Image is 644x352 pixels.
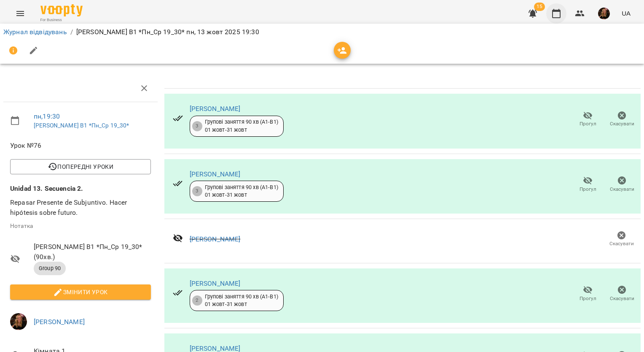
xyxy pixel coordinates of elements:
span: Урок №76 [10,141,151,151]
nav: breadcrumb [3,27,641,37]
button: Menu [10,3,30,24]
span: Скасувати [610,120,634,127]
span: Прогул [580,295,596,302]
span: Скасувати [610,186,634,193]
a: Журнал відвідувань [3,28,67,36]
span: 15 [534,3,545,11]
p: Нотатка [10,222,151,230]
p: [PERSON_NAME] В1 *Пн_Ср 19_30* пн, 13 жовт 2025 19:30 [76,27,259,37]
a: [PERSON_NAME] [190,279,241,287]
button: Прогул [571,108,605,131]
img: 019b2ef03b19e642901f9fba5a5c5a68.jpg [10,313,27,330]
span: For Business [40,17,83,23]
span: Group 90 [34,265,66,272]
span: Скасувати [609,240,634,247]
div: 3 [192,186,202,196]
div: Групові заняття 90 хв (А1-В1) 01 жовт - 31 жовт [205,184,278,199]
button: Прогул [571,282,605,306]
button: Змінити урок [10,284,151,300]
span: Прогул [580,186,596,193]
a: [PERSON_NAME] [190,235,241,243]
a: [PERSON_NAME] [34,318,85,326]
a: [PERSON_NAME] В1 *Пн_Ср 19_30* [34,122,129,129]
span: UA [622,9,631,18]
span: Змінити урок [17,287,144,297]
p: Repasar Presente de Subjuntivo. Hacer hipótesis sobre futuro. [10,198,151,217]
div: 3 [192,121,202,131]
button: Скасувати [605,108,639,131]
a: [PERSON_NAME] [190,170,241,178]
li: / [70,27,73,37]
button: Прогул [571,173,605,196]
img: 019b2ef03b19e642901f9fba5a5c5a68.jpg [598,8,610,19]
strong: Unidad 13. Secuencia 2. [10,184,83,192]
div: Групові заняття 90 хв (А1-В1) 01 жовт - 31 жовт [205,293,278,309]
button: Скасувати [604,227,639,251]
span: Скасувати [610,295,634,302]
div: Групові заняття 90 хв (А1-В1) 01 жовт - 31 жовт [205,118,278,134]
button: Попередні уроки [10,159,151,174]
button: UA [618,5,634,21]
a: пн , 19:30 [34,112,60,120]
span: Попередні уроки [17,162,144,172]
span: Прогул [580,120,596,127]
button: Скасувати [605,173,639,196]
span: [PERSON_NAME] В1 *Пн_Ср 19_30* ( 90 хв. ) [34,242,151,262]
button: Скасувати [605,282,639,306]
img: Voopty Logo [40,4,83,16]
a: [PERSON_NAME] [190,105,241,113]
div: 2 [192,295,202,306]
